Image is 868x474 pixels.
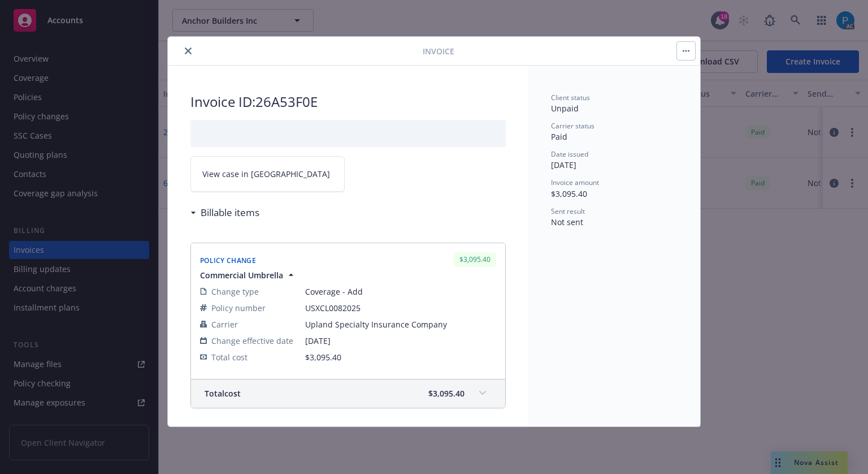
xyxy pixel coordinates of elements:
span: Total cost [205,387,241,399]
span: Sent result [551,206,585,216]
span: Paid [551,131,567,142]
span: Commercial Umbrella [200,269,283,281]
span: Unpaid [551,103,579,114]
button: Commercial Umbrella [200,269,297,281]
span: [DATE] [551,160,576,170]
span: Not sent [551,217,583,227]
div: Billable items [190,205,259,220]
span: Change type [211,286,259,298]
span: Invoice amount [551,178,599,187]
div: Totalcost$3,095.40 [191,380,505,408]
span: Carrier status [551,121,594,131]
span: View case in [GEOGRAPHIC_DATA] [202,168,330,180]
span: Carrier [211,318,238,330]
span: Policy Change [200,256,256,265]
h3: Billable items [201,205,259,220]
span: Client status [551,93,590,102]
span: Total cost [211,351,248,363]
span: Coverage - Add [305,286,496,298]
span: Invoice [423,45,454,57]
span: USXCL0082025 [305,302,496,314]
a: View case in [GEOGRAPHIC_DATA] [190,156,345,192]
div: $3,095.40 [454,252,496,266]
span: [DATE] [305,335,496,347]
span: $3,095.40 [305,352,341,363]
span: Policy number [211,302,266,314]
span: Date issued [551,149,588,159]
span: $3,095.40 [428,387,465,399]
h2: Invoice ID: 26A53F0E [190,93,506,111]
span: Change effective date [211,335,293,347]
span: Upland Specialty Insurance Company [305,318,496,330]
span: $3,095.40 [551,188,587,199]
button: close [181,44,195,58]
